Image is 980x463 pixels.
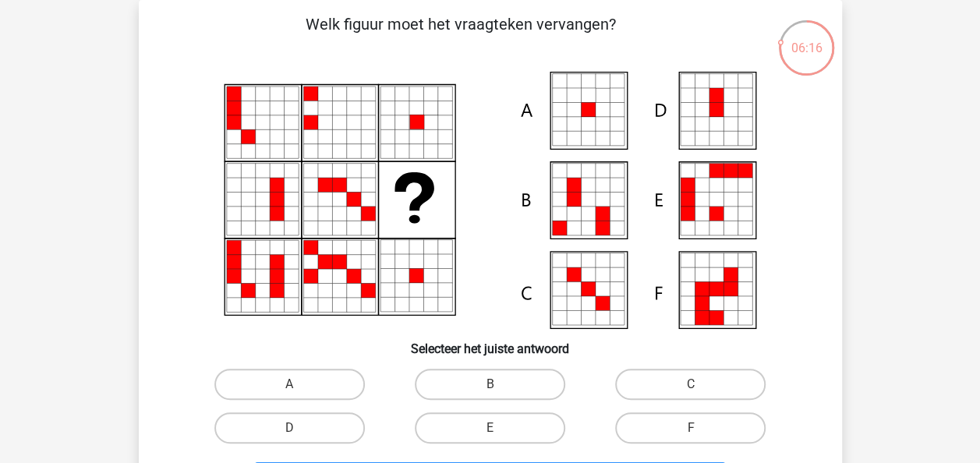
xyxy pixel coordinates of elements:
[214,369,365,400] label: A
[214,412,365,444] label: D
[777,19,836,58] div: 06:16
[164,329,817,356] h6: Selecteer het juiste antwoord
[615,369,766,400] label: C
[615,412,766,444] label: F
[415,412,565,444] label: E
[164,12,759,59] p: Welk figuur moet het vraagteken vervangen?
[415,369,565,400] label: B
